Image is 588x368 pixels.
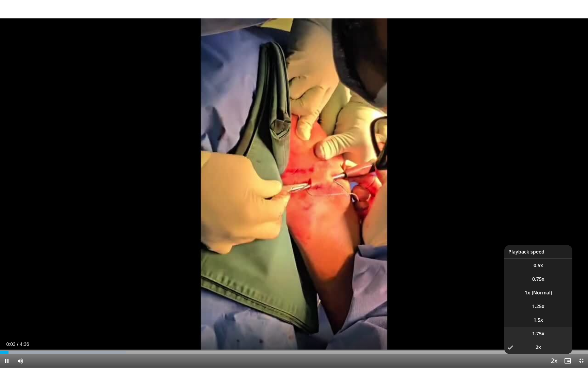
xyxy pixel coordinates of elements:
button: Enable picture-in-picture mode [561,354,574,368]
button: Playback Rate [547,354,561,368]
span: / [17,341,18,347]
span: 1.5x [534,317,543,323]
span: 0.75x [532,276,544,282]
span: 1x [525,289,530,296]
button: Exit Fullscreen [574,354,588,368]
span: 0.5x [534,262,543,269]
button: Mute [14,354,27,368]
span: 2x [536,344,541,351]
span: 1.75x [532,330,544,337]
span: 1.25x [532,303,544,310]
span: 4:36 [20,341,29,347]
span: 0:03 [6,341,15,347]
